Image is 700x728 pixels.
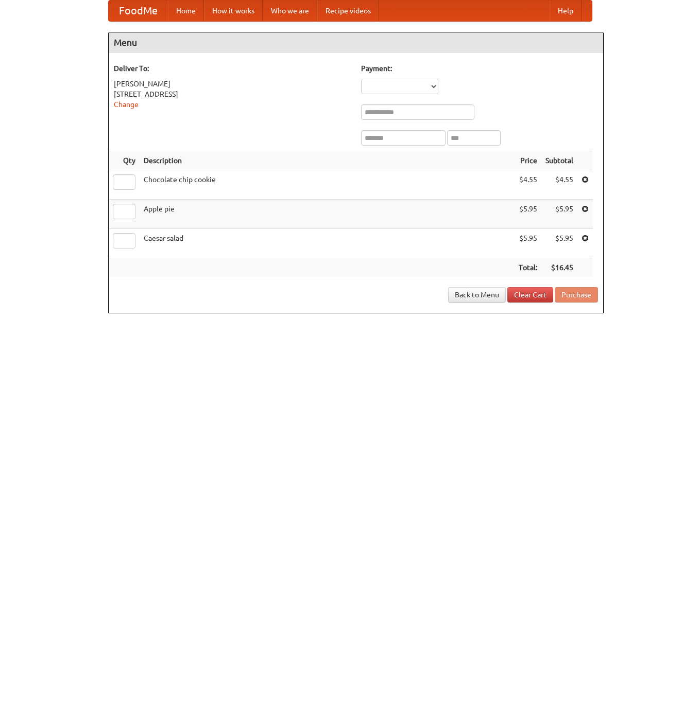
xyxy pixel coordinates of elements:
[515,200,541,229] td: $5.95
[541,151,577,170] th: Subtotal
[361,63,598,74] h5: Payment:
[541,229,577,258] td: $5.95
[168,1,204,21] a: Home
[140,200,515,229] td: Apple pie
[555,287,598,303] button: Purchase
[263,1,317,21] a: Who we are
[515,151,541,170] th: Price
[140,229,515,258] td: Caesar salad
[114,89,351,99] div: [STREET_ADDRESS]
[317,1,379,21] a: Recipe videos
[114,79,351,89] div: [PERSON_NAME]
[114,63,351,74] h5: Deliver To:
[204,1,263,21] a: How it works
[507,287,553,303] a: Clear Cart
[109,1,168,21] a: FoodMe
[515,258,541,277] th: Total:
[140,170,515,200] td: Chocolate chip cookie
[541,170,577,200] td: $4.55
[541,258,577,277] th: $16.45
[541,200,577,229] td: $5.95
[109,151,140,170] th: Qty
[448,287,506,303] a: Back to Menu
[114,100,139,109] a: Change
[550,1,582,21] a: Help
[109,32,603,53] h4: Menu
[140,151,515,170] th: Description
[515,170,541,200] td: $4.55
[515,229,541,258] td: $5.95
